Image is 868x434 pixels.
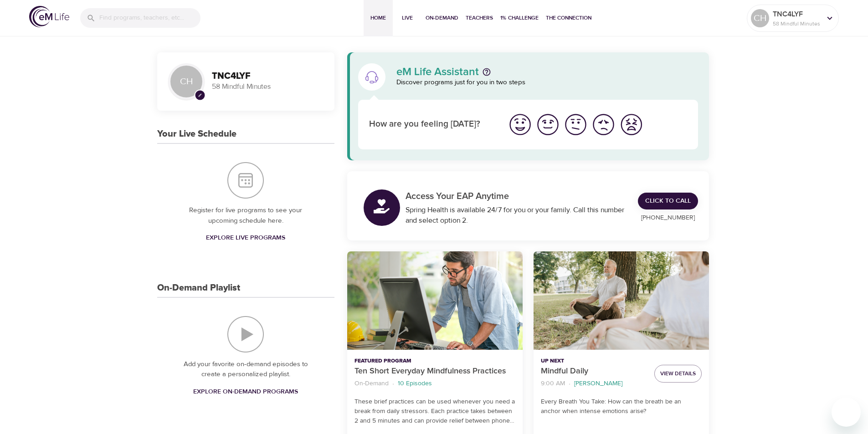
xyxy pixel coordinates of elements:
img: Your Live Schedule [227,162,264,199]
span: Click to Call [645,195,691,207]
a: Explore On-Demand Programs [190,383,302,400]
button: I'm feeling ok [562,111,590,138]
h3: On-Demand Playlist [157,283,240,293]
li: · [569,378,570,390]
p: 58 Mindful Minutes [212,82,324,92]
span: View Details [660,369,696,378]
p: Every Breath You Take: How can the breath be an anchor when intense emotions arise? [541,397,702,416]
button: I'm feeling good [534,111,562,138]
p: Up Next [541,357,647,365]
iframe: Button to launch messaging window [832,398,861,427]
a: Explore Live Programs [202,230,289,246]
img: bad [591,112,616,137]
p: Access Your EAP Anytime [406,189,627,203]
nav: breadcrumb [541,378,647,390]
p: 58 Mindful Minutes [773,20,821,28]
button: I'm feeling bad [590,111,617,138]
p: Mindful Daily [541,365,647,378]
img: good [535,112,560,137]
span: The Connection [546,13,591,23]
p: Discover programs just for you in two steps [396,77,699,88]
img: eM Life Assistant [365,70,379,84]
a: Click to Call [638,193,698,209]
button: Ten Short Everyday Mindfulness Practices [347,251,523,350]
span: On-Demand [426,13,458,23]
img: logo [29,6,69,27]
button: I'm feeling great [506,111,534,138]
input: Find programs, teachers, etc... [99,8,200,28]
p: Featured Program [354,357,515,365]
span: Live [396,13,418,23]
img: great [508,112,533,137]
span: Explore Live Programs [206,232,285,244]
h3: Your Live Schedule [157,129,236,139]
p: [PERSON_NAME] [574,379,622,388]
div: CH [168,63,205,100]
p: Ten Short Everyday Mindfulness Practices [354,365,515,378]
button: View Details [654,365,702,383]
nav: breadcrumb [354,378,515,390]
div: Spring Health is available 24/7 for you or your family. Call this number and select option 2. [406,205,627,226]
span: Teachers [466,13,493,23]
span: Home [367,13,389,23]
p: eM Life Assistant [396,66,479,77]
li: · [392,378,394,390]
button: I'm feeling worst [617,111,645,138]
img: worst [619,112,644,137]
p: Add your favorite on-demand episodes to create a personalized playlist. [175,359,316,380]
p: How are you feeling [DATE]? [369,118,495,131]
span: 1% Challenge [500,13,539,23]
img: ok [563,112,588,137]
p: TNC4LYF [773,9,821,20]
p: Register for live programs to see your upcoming schedule here. [175,205,316,226]
p: 9:00 AM [541,379,565,388]
p: These brief practices can be used whenever you need a break from daily stressors. Each practice t... [354,397,515,426]
span: Explore On-Demand Programs [193,386,298,398]
p: 10 Episodes [398,379,432,388]
div: CH [751,9,769,27]
h3: TNC4LYF [212,71,324,82]
button: Mindful Daily [534,251,709,350]
p: [PHONE_NUMBER] [638,213,698,223]
p: On-Demand [354,379,389,388]
img: On-Demand Playlist [227,316,264,352]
